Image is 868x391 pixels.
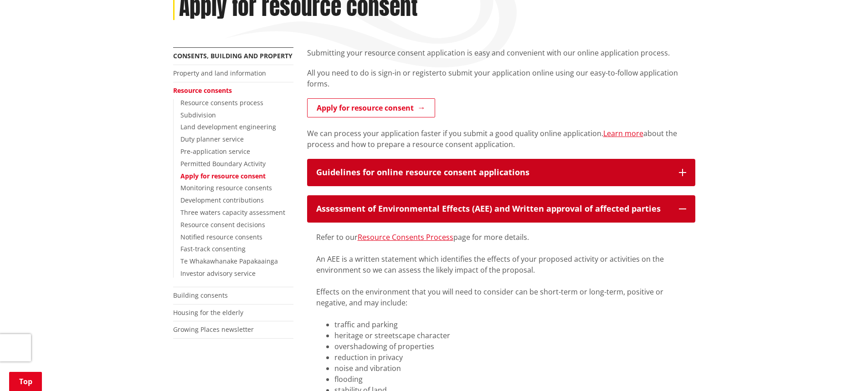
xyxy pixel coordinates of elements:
a: Growing Places newsletter [173,325,254,334]
iframe: Messenger Launcher [826,353,859,386]
p: to submit your application online using our easy-to-follow application forms. [307,67,695,89]
a: Top [9,372,42,391]
div: An AEE is a written statement which identifies the effects of your proposed activity or activitie... [316,254,686,275]
a: Resource Consents Process [358,232,453,242]
a: Apply for resource consent [180,172,266,180]
a: Investor advisory service [180,269,256,278]
button: Assessment of Environmental Effects (AEE) and Written approval of affected parties [307,195,695,223]
div: Refer to our page for more details.​ [316,232,686,243]
a: Duty planner service [180,135,244,143]
a: Apply for resource consent [307,98,435,117]
a: Resource consent decisions [180,220,265,229]
a: Resource consents process [180,98,263,107]
li: flooding​ [334,374,686,385]
a: Permitted Boundary Activity [180,159,266,168]
a: Property and land information [173,69,266,77]
a: Learn more [603,128,643,138]
a: Resource consents [173,86,232,95]
a: Fast-track consenting [180,244,246,253]
a: Consents, building and property [173,51,293,60]
li: traffic and parking​ [334,319,686,330]
li: overshadowing of properties​ [334,341,686,352]
li: noise and vibration​ [334,363,686,374]
a: Housing for the elderly [173,308,243,317]
a: Three waters capacity assessment [180,208,285,217]
div: Assessment of Environmental Effects (AEE) and Written approval of affected parties [316,204,670,213]
div: Effects on the environment that you will need to consider can be short-term or long-term, positiv... [316,286,686,308]
a: Development contributions [180,196,264,204]
a: Subdivision [180,111,216,119]
p: We can process your application faster if you submit a good quality online application. about the... [307,128,695,150]
div: Guidelines for online resource consent applications [316,168,670,177]
a: Land development engineering [180,122,276,131]
a: Notified resource consents [180,233,262,241]
li: reduction in privacy​ [334,352,686,363]
span: All you need to do is sign-in or register [307,68,439,78]
a: Pre-application service [180,147,250,156]
li: heritage or streetscape character​ [334,330,686,341]
span: Submitting your resource consent application is easy and convenient with our online application p... [307,48,670,58]
a: Monitoring resource consents [180,183,272,192]
a: Te Whakawhanake Papakaainga [180,257,278,265]
button: Guidelines for online resource consent applications [307,159,695,186]
a: Building consents [173,291,228,300]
